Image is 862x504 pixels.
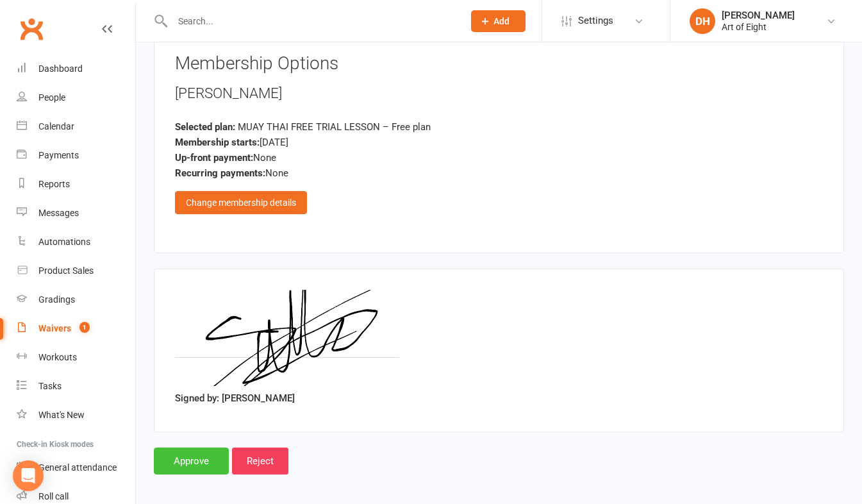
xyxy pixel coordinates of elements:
[578,6,613,35] span: Settings
[175,54,823,74] h3: Membership Options
[175,137,260,148] strong: Membership starts:
[17,314,135,343] a: Waivers 1
[38,491,69,501] div: Roll call
[17,55,135,83] a: Dashboard
[17,256,135,285] a: Product Sales
[238,121,431,133] span: MUAY THAI FREE TRIAL LESSON – Free plan
[17,228,135,256] a: Automations
[13,460,44,491] div: Open Intercom Messenger
[17,199,135,228] a: Messages
[471,10,526,32] button: Add
[17,141,135,170] a: Payments
[175,165,823,181] div: None
[175,290,399,386] img: image1754952185.png
[38,381,62,391] div: Tasks
[15,13,47,45] a: Clubworx
[38,121,74,131] div: Calendar
[493,16,510,26] span: Add
[17,83,135,112] a: People
[38,92,65,103] div: People
[38,179,70,189] div: Reports
[175,83,823,104] div: [PERSON_NAME]
[690,8,715,34] div: DH
[79,322,90,333] span: 1
[38,410,85,420] div: What's New
[169,12,454,30] input: Search...
[175,391,295,406] label: Signed by: [PERSON_NAME]
[17,372,135,401] a: Tasks
[722,21,795,33] div: Art of Eight
[175,135,823,150] div: [DATE]
[38,352,77,362] div: Workouts
[38,63,83,74] div: Dashboard
[175,167,265,179] strong: Recurring payments:
[38,323,71,333] div: Waivers
[17,453,135,482] a: General attendance kiosk mode
[232,448,288,475] input: Reject
[17,112,135,141] a: Calendar
[175,121,235,133] strong: Selected plan:
[38,462,117,473] div: General attendance
[175,150,823,165] div: None
[38,237,90,247] div: Automations
[38,150,79,160] div: Payments
[38,208,79,218] div: Messages
[17,170,135,199] a: Reports
[38,265,94,276] div: Product Sales
[175,152,253,164] strong: Up-front payment:
[38,294,75,305] div: Gradings
[175,191,307,214] div: Change membership details
[17,285,135,314] a: Gradings
[154,448,229,475] input: Approve
[17,401,135,430] a: What's New
[722,10,795,21] div: [PERSON_NAME]
[17,343,135,372] a: Workouts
